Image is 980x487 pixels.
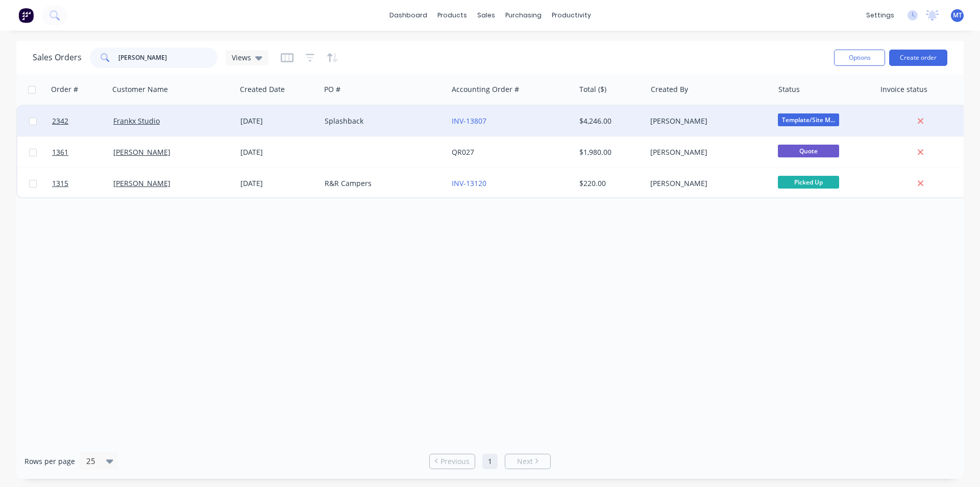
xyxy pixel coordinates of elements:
div: Customer Name [112,84,168,95]
div: PO # [324,84,340,95]
div: $220.00 [579,178,639,189]
div: [DATE] [240,147,316,157]
div: $1,980.00 [579,147,639,157]
div: Status [778,84,800,95]
a: Frankx Studio [113,116,160,126]
div: Accounting Order # [452,84,519,95]
div: purchasing [500,8,547,23]
div: products [432,8,472,23]
div: $4,246.00 [579,116,639,126]
div: Order # [51,84,78,95]
div: [PERSON_NAME] [650,116,764,126]
button: Options [834,50,885,66]
img: Factory [18,8,34,23]
span: 1315 [52,178,68,189]
span: MT [953,11,962,20]
span: 1361 [52,147,68,157]
a: dashboard [384,8,432,23]
a: 1315 [52,168,113,199]
div: Created Date [240,84,285,95]
span: Quote [778,145,839,157]
div: [DATE] [240,116,316,126]
div: Total ($) [579,84,606,95]
span: Views [232,52,251,63]
span: Picked Up [778,176,839,189]
a: INV-13807 [452,116,486,126]
button: Create order [889,50,947,66]
div: [PERSON_NAME] [650,147,764,157]
div: [DATE] [240,178,316,189]
span: Next [517,456,533,467]
span: Template/Site M... [778,113,839,126]
input: Search... [118,48,218,68]
span: Rows per page [24,456,75,467]
div: R&R Campers [325,178,438,189]
div: settings [861,8,899,23]
a: INV-13120 [452,178,486,188]
a: Previous page [430,456,475,467]
a: 2342 [52,106,113,136]
div: [PERSON_NAME] [650,178,764,189]
div: sales [472,8,500,23]
a: 1361 [52,137,113,168]
a: [PERSON_NAME] [113,147,170,157]
div: productivity [547,8,596,23]
div: Splashback [325,116,438,126]
h1: Sales Orders [33,53,82,62]
span: 2342 [52,116,68,126]
a: [PERSON_NAME] [113,178,170,188]
span: Previous [440,456,470,467]
a: QR027 [452,147,474,157]
ul: Pagination [425,454,555,469]
a: Next page [505,456,550,467]
div: Created By [651,84,688,95]
div: Invoice status [880,84,927,95]
a: Page 1 is your current page [482,454,498,469]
